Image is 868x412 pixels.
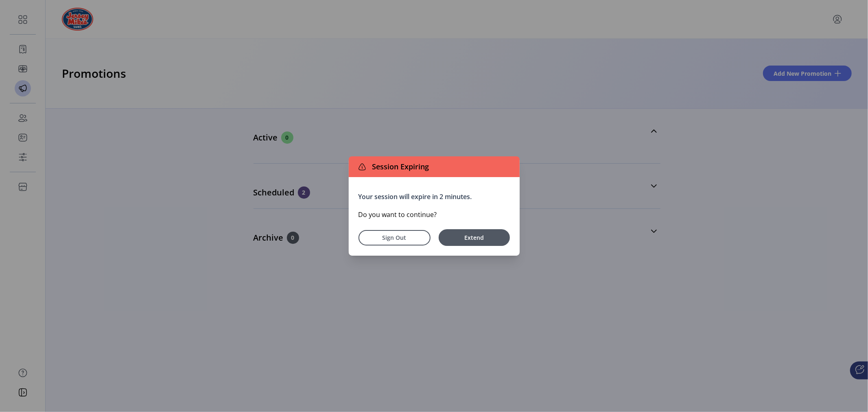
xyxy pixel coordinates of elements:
span: Extend [443,233,506,242]
p: Do you want to continue? [359,210,510,219]
span: Session Expiring [369,161,429,172]
span: Sign Out [369,233,420,242]
p: Your session will expire in 2 minutes. [359,192,510,202]
button: Extend [439,229,510,246]
button: Sign Out [359,230,431,245]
